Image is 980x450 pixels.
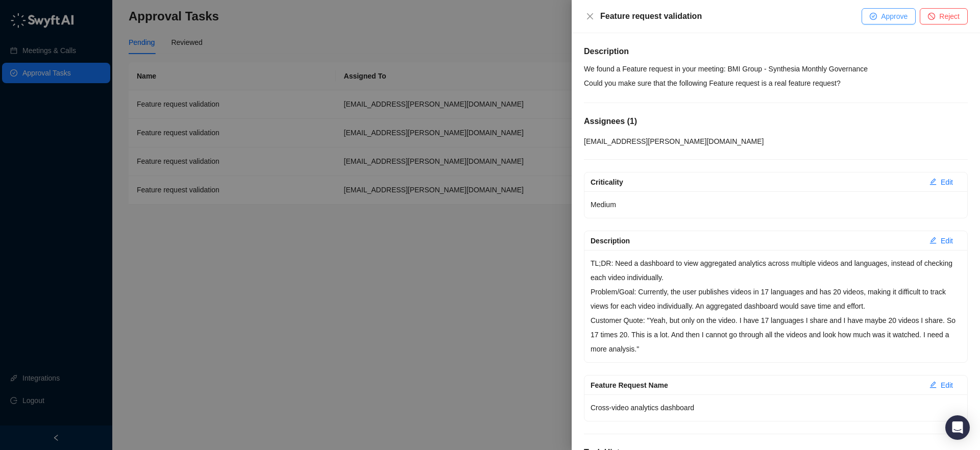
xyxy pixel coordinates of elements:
span: Approve [881,11,908,22]
span: check-circle [870,13,877,20]
span: Edit [941,380,953,391]
p: We found a Feature request in your meeting: BMI Group - Synthesia Monthly Governance Could you ma... [584,62,968,90]
div: Feature request validation [600,10,862,22]
div: Open Intercom Messenger [945,415,970,440]
span: Reject [939,11,960,22]
p: Cross-video analytics dashboard [591,401,961,415]
button: Approve [862,8,916,24]
span: Edit [941,177,953,188]
p: TL;DR: Need a dashboard to view aggregated analytics across multiple videos and languages, instea... [591,256,961,285]
p: Medium [591,197,961,212]
div: Description [591,235,921,246]
div: Criticality [591,177,921,188]
button: Reject [920,8,968,24]
p: Problem/Goal: Currently, the user publishes videos in 17 languages and has 20 videos, making it d... [591,285,961,313]
span: Edit [941,235,953,246]
button: Edit [921,377,961,393]
span: close [586,12,594,20]
span: edit [929,381,937,388]
span: stop [928,13,935,20]
span: edit [929,178,937,185]
span: [EMAIL_ADDRESS][PERSON_NAME][DOMAIN_NAME] [584,137,764,145]
button: Edit [921,174,961,190]
button: Edit [921,233,961,249]
div: Feature Request Name [591,380,921,391]
button: Close [584,10,596,22]
h5: Assignees ( 1 ) [584,115,968,128]
p: Customer Quote: "Yeah, but only on the video. I have 17 languages I share and I have maybe 20 vid... [591,313,961,356]
span: edit [929,237,937,244]
h5: Description [584,45,968,58]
